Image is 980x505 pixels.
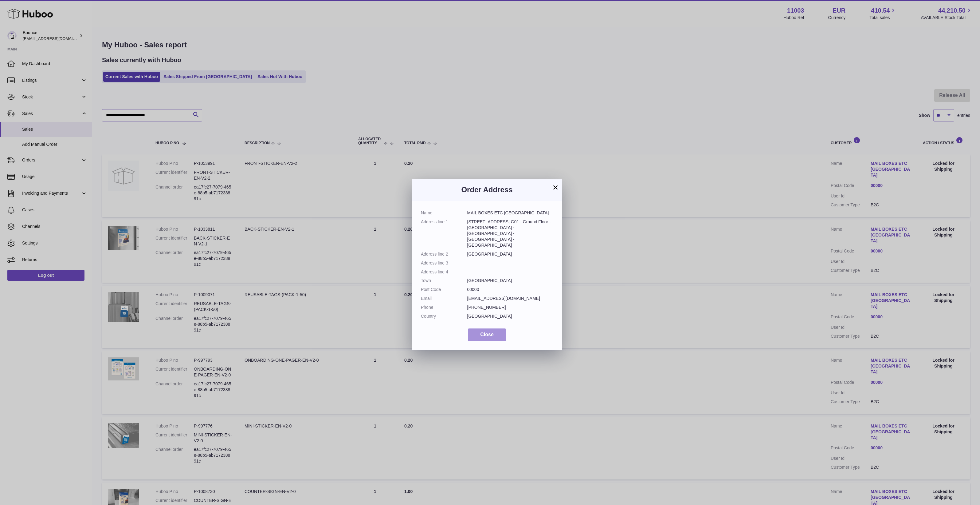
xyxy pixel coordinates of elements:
dt: Address line 3 [421,260,467,266]
dd: [STREET_ADDRESS] G01 - Ground Floor - [GEOGRAPHIC_DATA] - [GEOGRAPHIC_DATA] - [GEOGRAPHIC_DATA] -... [467,219,553,248]
dd: [GEOGRAPHIC_DATA] [467,278,553,284]
dt: Address line 4 [421,269,467,275]
dd: [PHONE_NUMBER] [467,304,553,310]
dd: 00000 [467,287,553,292]
dt: Email [421,296,467,301]
h3: Order Address [421,185,553,195]
dd: [EMAIL_ADDRESS][DOMAIN_NAME] [467,296,553,301]
dt: Phone [421,304,467,310]
span: Close [480,332,494,337]
dd: [GEOGRAPHIC_DATA] [467,313,553,319]
dd: [GEOGRAPHIC_DATA] [467,251,553,257]
dt: Address line 1 [421,219,467,248]
dt: Country [421,313,467,319]
dt: Post Code [421,287,467,292]
dt: Town [421,278,467,284]
dd: MAIL BOXES ETC [GEOGRAPHIC_DATA] [467,210,553,216]
dt: Name [421,210,467,216]
dt: Address line 2 [421,251,467,257]
button: Close [468,328,506,341]
button: × [552,184,559,191]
